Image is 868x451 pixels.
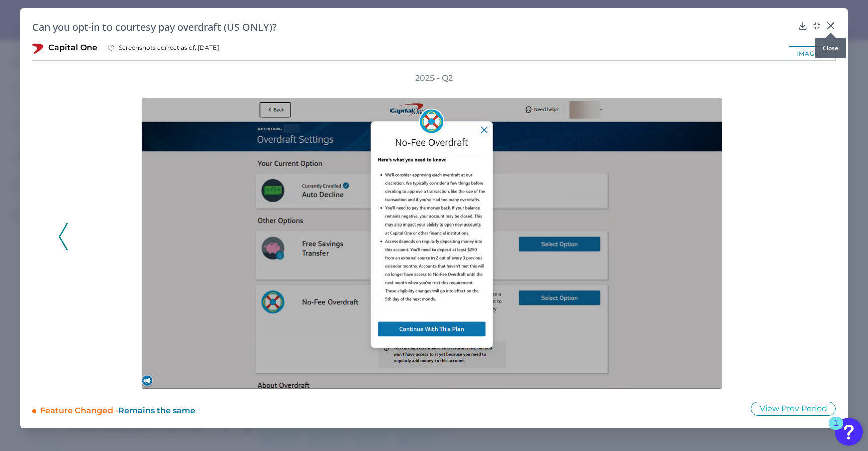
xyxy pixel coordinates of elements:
div: Close [815,38,846,58]
h2: Can you opt-in to courtesy pay overdraft (US ONLY)? [32,20,794,34]
h3: 2025 - Q2 [415,73,453,84]
div: Feature Changed - [40,401,311,416]
span: Remains the same [118,406,195,415]
span: Screenshots correct as of: [DATE] [119,44,219,52]
img: Capital One [32,42,44,54]
button: View Prev Period [751,402,836,416]
img: 874-CapitalOne4-RC-Desktop-Q2-2025.png [141,98,722,389]
button: Open Resource Center, 1 new notification [835,418,863,446]
div: 1 [834,423,838,436]
div: image(s) [789,46,836,60]
span: Capital One [48,42,97,53]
